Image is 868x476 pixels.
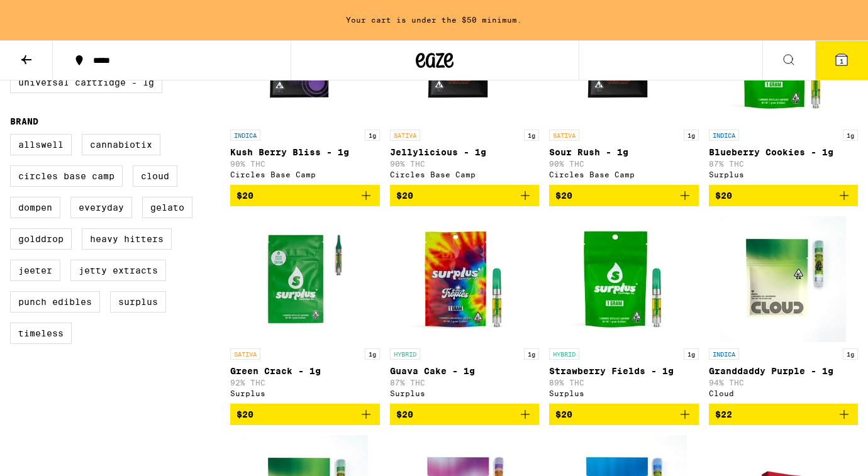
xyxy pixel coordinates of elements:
[390,366,540,376] p: Guava Cake - 1g
[390,404,540,425] button: Add to bag
[236,191,253,201] span: $20
[10,134,72,155] label: Allswell
[390,170,540,179] div: Circles Base Camp
[230,216,380,404] a: Open page for Green Crack - 1g from Surplus
[230,130,260,141] p: INDICA
[549,348,579,360] p: HYBRID
[10,228,72,250] label: GoldDrop
[715,409,732,419] span: $22
[709,185,859,206] button: Add to bag
[70,260,166,281] label: Jetty Extracts
[10,116,38,126] legend: Brand
[230,160,380,168] p: 90% THC
[230,348,260,360] p: SATIVA
[390,348,420,360] p: HYBRID
[230,170,380,179] div: Circles Base Camp
[396,409,413,419] span: $20
[230,366,380,376] p: Green Crack - 1g
[715,191,732,201] span: $20
[10,323,72,344] label: Timeless
[720,216,846,342] img: Cloud - Granddaddy Purple - 1g
[10,260,60,281] label: Jeeter
[709,216,859,404] a: Open page for Granddaddy Purple - 1g from Cloud
[133,165,177,187] label: Cloud
[236,409,253,419] span: $20
[840,57,843,65] span: 1
[524,348,539,360] p: 1g
[230,147,380,157] p: Kush Berry Bliss - 1g
[709,170,859,179] div: Surplus
[709,366,859,376] p: Granddaddy Purple - 1g
[390,389,540,397] div: Surplus
[549,216,699,404] a: Open page for Strawberry Fields - 1g from Surplus
[709,404,859,425] button: Add to bag
[365,130,380,141] p: 1g
[401,216,527,342] img: Surplus - Guava Cake - 1g
[555,191,572,201] span: $20
[843,348,858,360] p: 1g
[684,348,699,360] p: 1g
[549,160,699,168] p: 90% THC
[390,130,420,141] p: SATIVA
[82,228,172,250] label: Heavy Hitters
[390,160,540,168] p: 90% THC
[10,165,123,187] label: Circles Base Camp
[396,191,413,201] span: $20
[709,348,739,360] p: INDICA
[549,404,699,425] button: Add to bag
[10,72,162,93] label: Universal Cartridge - 1g
[709,379,859,387] p: 94% THC
[242,216,368,342] img: Surplus - Green Crack - 1g
[390,147,540,157] p: Jellylicious - 1g
[709,130,739,141] p: INDICA
[390,185,540,206] button: Add to bag
[549,379,699,387] p: 89% THC
[70,197,132,218] label: Everyday
[709,147,859,157] p: Blueberry Cookies - 1g
[549,366,699,376] p: Strawberry Fields - 1g
[142,197,192,218] label: Gelato
[549,147,699,157] p: Sour Rush - 1g
[390,216,540,404] a: Open page for Guava Cake - 1g from Surplus
[561,216,687,342] img: Surplus - Strawberry Fields - 1g
[549,185,699,206] button: Add to bag
[230,379,380,387] p: 92% THC
[10,197,60,218] label: Dompen
[390,379,540,387] p: 87% THC
[549,170,699,179] div: Circles Base Camp
[709,160,859,168] p: 87% THC
[110,291,166,313] label: Surplus
[10,291,100,313] label: Punch Edibles
[843,130,858,141] p: 1g
[8,9,91,19] span: Hi. Need any help?
[815,41,868,80] button: 1
[524,130,539,141] p: 1g
[549,389,699,397] div: Surplus
[230,389,380,397] div: Surplus
[365,348,380,360] p: 1g
[230,404,380,425] button: Add to bag
[230,185,380,206] button: Add to bag
[709,389,859,397] div: Cloud
[684,130,699,141] p: 1g
[555,409,572,419] span: $20
[549,130,579,141] p: SATIVA
[82,134,160,155] label: Cannabiotix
